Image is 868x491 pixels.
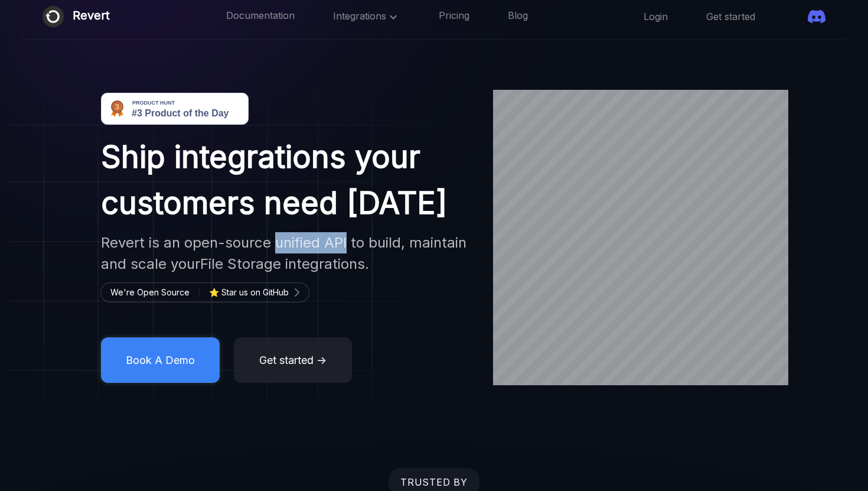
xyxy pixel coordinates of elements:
[101,337,220,383] button: Book A Demo
[644,10,668,23] a: Login
[101,232,472,275] h2: Revert is an open-source unified API to build, maintain and scale your integrations.
[333,10,400,22] span: Integrations
[200,255,281,272] span: File Storage
[43,6,64,27] img: Revert logo
[73,6,110,27] div: Revert
[508,9,528,24] a: Blog
[209,285,298,300] a: ⭐ Star us on GitHub
[101,134,472,226] h1: Ship integrations your customers need [DATE]
[9,90,434,402] img: image
[439,9,469,24] a: Pricing
[101,93,249,125] img: Revert - Open-source unified API to build product integrations | Product Hunt
[706,10,755,23] a: Get started
[226,9,295,24] a: Documentation
[234,337,352,383] button: Get started →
